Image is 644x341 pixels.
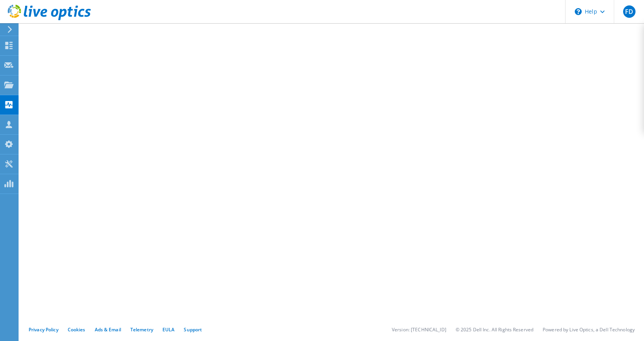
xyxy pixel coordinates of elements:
a: Ads & Email [95,326,121,333]
li: Version: [TECHNICAL_ID] [392,326,446,333]
li: © 2025 Dell Inc. All Rights Reserved [456,326,533,333]
a: EULA [162,326,174,333]
a: Support [184,326,202,333]
span: FD [623,5,635,18]
a: Cookies [68,326,85,333]
li: Powered by Live Optics, a Dell Technology [543,326,635,333]
a: Telemetry [130,326,153,333]
a: Privacy Policy [29,326,58,333]
svg: \n [575,8,582,15]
